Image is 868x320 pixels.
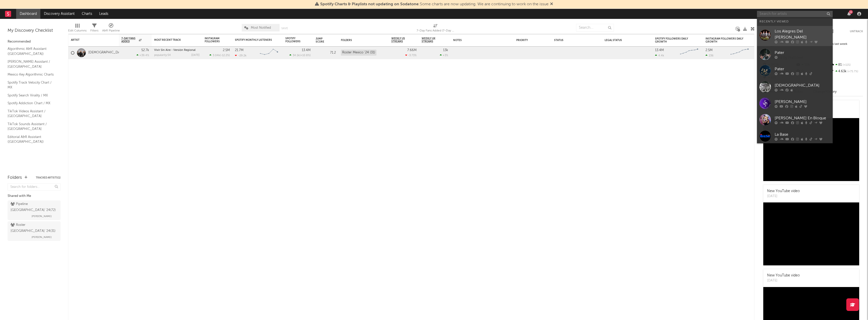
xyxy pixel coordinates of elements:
input: Search for folders... [8,183,61,191]
div: [DATE] [191,54,200,57]
div: ( ) [289,54,311,57]
a: [DEMOGRAPHIC_DATA] [88,51,125,55]
div: Instagram Followers Daily Growth [706,37,743,43]
div: +3 % [440,54,448,57]
span: Weekly UK Streams [422,37,441,43]
a: Spotify Addiction Chart / MX [8,100,56,106]
div: Artist [71,39,109,42]
span: +75.7 % [847,70,858,73]
a: Leads [96,9,112,19]
div: Recommended [8,39,61,45]
div: Roster [GEOGRAPHIC_DATA] '24 ( 31 ) [11,222,56,234]
a: [PERSON_NAME] Assistant / [GEOGRAPHIC_DATA] [8,59,56,69]
div: 7-Day Fans Added (7-Day Fans Added) [417,21,454,36]
div: Edit Columns [68,28,87,34]
div: popularity: 54 [154,54,171,57]
div: Pipeline [GEOGRAPHIC_DATA] '24 ( 72 ) [11,201,56,213]
div: Roster Mexico '24 (31) [341,50,376,56]
div: Los Alegres Del [PERSON_NAME] [775,28,830,41]
div: 236 [706,54,714,57]
a: Mexico Key Algorithmic Charts [8,72,56,77]
a: [DEMOGRAPHIC_DATA] [757,79,833,95]
span: +11 % [842,64,851,66]
div: 7-Day Fans Added (7-Day Fans Added) [417,28,454,34]
a: [PERSON_NAME] [757,95,833,112]
span: Weekly US Streams [391,37,409,43]
a: Editorial A&R Assistant ([GEOGRAPHIC_DATA]) [8,134,56,145]
div: Edit Columns [68,21,87,36]
input: Search... [576,24,614,31]
div: Spotify Followers [285,37,303,43]
a: La Base [757,128,833,144]
div: [DATE] [767,194,800,199]
div: Notes [453,39,504,42]
input: Search for artists [757,11,833,17]
span: 7-Day Fans Added [121,37,138,43]
a: Los Alegres Del [PERSON_NAME] [757,26,833,46]
a: Roster [GEOGRAPHIC_DATA] '24(31)[PERSON_NAME] [8,221,61,241]
span: [PERSON_NAME] [32,234,52,240]
span: [PERSON_NAME] [32,213,52,219]
div: Priority [516,39,536,42]
span: : Some charts are now updating. We are continuing to work on the issue [320,2,549,6]
div: Status [554,39,587,42]
div: 4.63k [829,68,863,75]
div: A&R Pipeline [102,21,120,36]
a: Charts [78,9,96,19]
div: Recently Viewed [759,19,830,25]
div: +39.4 % [137,54,149,57]
a: Pater [757,46,833,62]
span: Most Notified [251,26,271,29]
button: Tracked Artists(1) [36,176,61,179]
div: Pater [775,66,830,72]
span: -12.2 % [221,54,229,57]
div: 2.5M [706,49,713,52]
a: Discovery Assistant [40,9,78,19]
div: [PERSON_NAME] [775,99,830,105]
div: 7.66M [407,49,417,52]
div: Filters [90,28,98,34]
div: Jump Score [316,37,328,43]
span: 3.04k [213,54,220,57]
div: 13.4M [655,49,664,52]
span: Dismiss [550,2,553,6]
div: -3.73 % [405,54,417,57]
div: Folders [8,175,22,181]
div: [DEMOGRAPHIC_DATA] [775,82,830,88]
a: Dashboard [16,9,40,19]
div: Most Recent Track [154,39,192,42]
a: Spotify Track Velocity Chart / MX [8,80,56,90]
div: [DATE] [767,278,800,283]
div: 11 [849,10,853,14]
button: Untrack [850,29,863,34]
div: New YouTube video [767,273,800,278]
div: La Base [775,131,830,137]
div: 2.5M [223,49,230,52]
div: Filters [90,21,98,36]
svg: Chart title [678,47,700,59]
div: Pater [775,50,830,56]
div: Legal Status [605,39,637,42]
div: 4.4k [655,54,664,57]
a: Pater [757,62,833,79]
div: New YouTube video [767,189,800,194]
div: Folders [341,39,379,42]
span: Spotify Charts & Playlists not updating on Sodatone [320,2,419,6]
a: Spotify Search Virality / MX [8,93,56,98]
a: Algorithmic A&R Assistant ([GEOGRAPHIC_DATA]) [8,46,56,56]
div: Spotify Followers Daily Growth [655,37,693,43]
button: Save [281,27,288,30]
span: 34.1k [293,54,300,57]
svg: Chart title [258,47,280,59]
svg: Chart title [728,47,751,59]
a: TikTok Sounds Assistant / [GEOGRAPHIC_DATA] [8,121,56,132]
div: [PERSON_NAME] En Bloque [775,115,830,121]
div: Shared with Me [8,193,61,199]
div: -29.2k [235,54,247,57]
div: 21.7M [235,49,243,52]
a: Vivir Sin Aire - Versión Regional [154,49,196,52]
div: Vivir Sin Aire - Versión Regional [154,49,200,52]
div: Instagram Followers [205,37,222,43]
button: 11 [847,12,851,16]
span: +10.8 % [300,54,310,57]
